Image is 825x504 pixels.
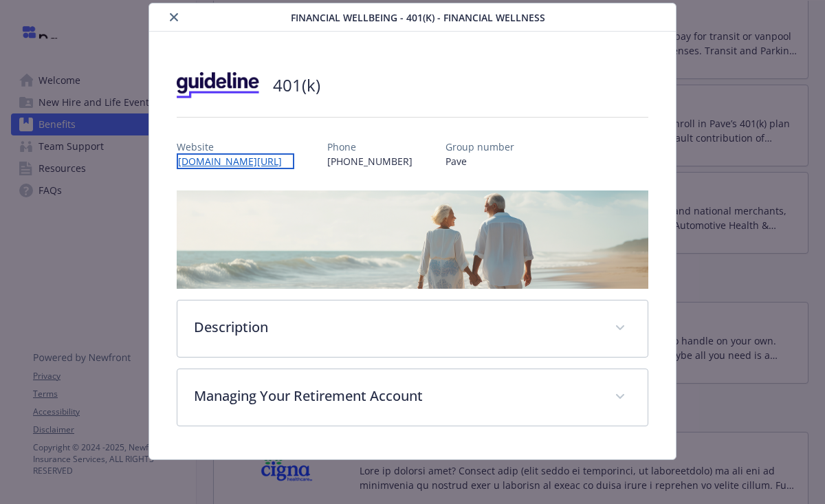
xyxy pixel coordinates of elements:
[327,154,412,168] p: [PHONE_NUMBER]
[273,74,320,97] h2: 401(k)
[194,386,598,406] p: Managing Your Retirement Account
[166,9,182,25] button: close
[194,317,598,338] p: Description
[82,3,742,460] div: details for plan Financial Wellbeing - 401(k) - Financial Wellness
[177,140,294,154] p: Website
[177,65,259,106] img: Guideline, Inc.
[291,10,545,25] span: Financial Wellbeing - 401(k) - Financial Wellness
[445,154,514,168] p: Pave
[177,190,648,289] img: banner
[327,140,412,154] p: Phone
[177,300,648,357] div: Description
[177,153,294,169] a: [DOMAIN_NAME][URL]
[177,369,648,426] div: Managing Your Retirement Account
[445,140,514,154] p: Group number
